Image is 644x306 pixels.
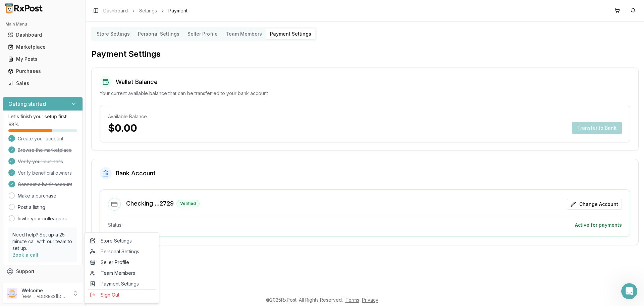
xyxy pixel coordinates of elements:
h2: Payment Settings [91,49,639,59]
div: Active for payments [575,222,622,228]
span: Personal Settings [90,248,154,255]
span: Store Settings [90,237,154,244]
a: Purchases [5,65,80,77]
div: My Posts [8,56,77,62]
img: User avatar [7,288,17,299]
a: My Posts [5,53,80,65]
button: Payment Settings [266,29,315,39]
p: Welcome [21,287,68,294]
div: Purchases [8,68,77,75]
span: Seller Profile [90,259,154,266]
button: Support [3,265,83,277]
a: Make a purchase [18,192,56,199]
span: Team Members [90,270,154,276]
a: Invite your colleagues [18,215,67,222]
span: Sign Out [90,292,154,298]
img: RxPost Logo [3,3,46,13]
p: $0.00 [108,122,137,134]
a: Team Members [87,268,156,278]
button: Sales [3,78,83,89]
div: Available Balance [108,113,622,120]
div: Marketplace [8,44,77,50]
a: Seller Profile [87,257,156,268]
div: Dashboard [8,32,77,38]
h3: Getting started [8,100,46,108]
iframe: Intercom live chat [621,283,637,299]
span: Feedback [16,280,39,287]
a: Terms [345,297,359,303]
span: Create your account [18,135,63,142]
h2: Bank Account [116,169,156,178]
button: Store Settings [93,29,134,39]
span: 63 % [8,121,19,128]
a: Dashboard [5,29,80,41]
a: Store Settings [87,235,156,246]
button: Purchases [3,66,83,77]
span: Connect a bank account [18,181,72,188]
a: Settings [139,7,157,14]
div: Your current available balance that can be transferred to your bank account [100,90,630,97]
div: Status [108,222,121,228]
button: Personal Settings [134,29,183,39]
button: Team Members [222,29,266,39]
span: Payment Settings [90,280,154,287]
h3: Checking ...2729 [126,199,174,208]
a: Dashboard [103,7,128,14]
div: Verified [176,200,200,207]
button: Marketplace [3,42,83,52]
span: Browse the marketplace [18,147,72,154]
button: Dashboard [3,30,83,40]
h2: Wallet Balance [116,77,158,87]
span: Verify beneficial owners [18,170,72,176]
a: Privacy [362,297,378,303]
button: My Posts [3,54,83,64]
a: Personal Settings [87,246,156,257]
a: Book a call [12,252,38,258]
a: Payment Settings [87,278,156,289]
a: Sales [5,77,80,89]
nav: breadcrumb [103,7,187,14]
p: [EMAIL_ADDRESS][DOMAIN_NAME] [21,294,68,299]
span: Payment [168,7,187,14]
button: Sign Out [87,289,156,300]
h2: Main Menu [5,21,80,27]
a: Post a listing [18,204,45,211]
button: Change Account [567,199,622,210]
div: Sales [8,80,77,87]
p: Let's finish your setup first! [8,113,77,120]
p: Need help? Set up a 25 minute call with our team to set up. [12,231,73,252]
a: Marketplace [5,41,80,53]
button: Feedback [3,277,83,290]
button: Seller Profile [183,29,222,39]
span: Verify your business [18,158,63,165]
